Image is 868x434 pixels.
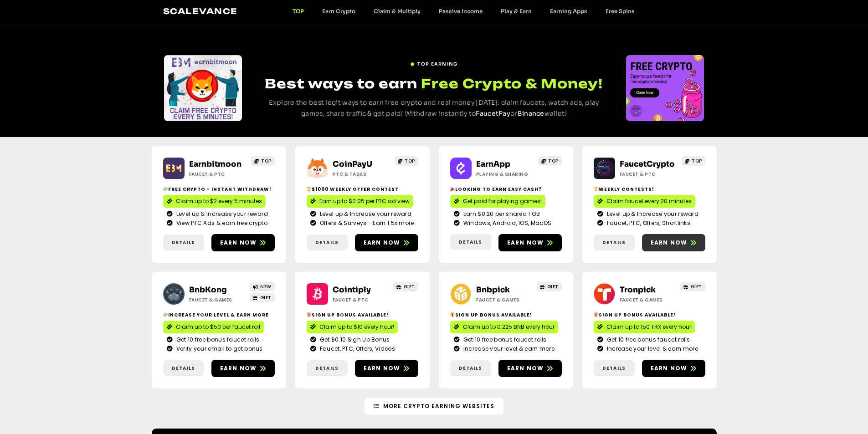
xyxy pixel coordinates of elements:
[163,195,266,208] a: Claim up to $2 every 5 minutes
[605,210,699,218] span: Level up & Increase your reward
[682,156,705,166] a: TOP
[163,187,168,191] img: 💸
[602,239,626,246] span: Details
[605,219,690,227] span: Faucet, PTC, Offers, Shortlinks
[163,312,168,317] img: 💸
[692,158,702,164] span: TOP
[283,8,644,15] nav: Menu
[430,8,492,15] a: Passive Income
[463,197,542,205] span: Get paid for playing games!
[594,195,695,208] a: Claim faucet every 20 minutes
[459,239,482,245] span: Details
[450,311,562,318] h2: Sign Up Bonus Available!
[541,8,596,15] a: Earning Apps
[307,195,413,208] a: Earn up to $0.05 per PTC ad view
[620,285,656,295] a: Tronpick
[620,171,677,178] h2: Faucet & PTC
[318,336,390,344] span: Get $0.10 Sign Up Bonus
[410,57,457,67] a: TOP EARNING
[307,187,311,191] img: 🏆
[315,239,339,246] span: Details
[395,156,418,166] a: TOP
[651,364,688,373] span: Earn now
[164,55,242,121] div: Slides
[220,239,257,247] span: Earn now
[450,312,455,317] img: 🎁
[498,360,562,377] a: Earn now
[626,55,704,121] div: Slides
[450,187,455,191] img: 🎉
[307,321,398,333] a: Claim up to $10 every hour!
[405,158,415,164] span: TOP
[680,282,705,291] a: GIFT
[594,311,705,318] h2: Sign Up Bonus Available!
[620,296,677,303] h2: Faucet & Games
[594,186,705,193] h2: Weekly contests!
[476,296,533,303] h2: Faucet & Games
[261,158,272,164] span: TOP
[163,321,264,333] a: Claim up to $50 per faucet roll
[315,365,339,372] span: Details
[461,219,551,227] span: Windows, Android, IOS, MacOS
[307,312,311,317] img: 🎁
[319,197,410,205] span: Earn up to $0.05 per PTC ad view
[189,171,246,178] h2: Faucet & PTC
[260,294,272,301] span: GIFT
[163,235,204,250] a: Details
[450,321,558,333] a: Claim up to 0.225 BNB every hour
[333,171,390,178] h2: ptc & Tasks
[642,360,705,377] a: Earn now
[450,195,545,208] a: Get paid for playing games!
[163,186,275,193] h2: Free crypto - Instant withdraw!
[313,8,365,15] a: Earn Crypto
[318,219,414,227] span: Offers & Surveys - Earn 1.5x more
[163,360,204,376] a: Details
[605,336,690,344] span: Get 10 free bonus faucet rolls
[250,282,275,291] a: NEW
[176,323,260,331] span: Claim up to $50 per faucet roll
[174,345,263,353] span: Verify your email to get bonus
[691,283,702,290] span: GIFT
[594,187,598,191] img: 🏆
[421,75,603,92] span: Free Crypto & Money!
[251,156,275,166] a: TOP
[333,296,390,303] h2: Faucet & PTC
[318,345,395,353] span: Faucet, PTC, Offers, Videos
[172,239,195,246] span: Details
[259,97,609,119] p: Explore the best legit ways to earn free crypto and real money [DATE]: claim faucets, watch ads, ...
[476,109,510,117] a: FaucetPay
[383,402,494,410] span: More Crypto Earning Websites
[283,8,313,15] a: TOP
[547,283,559,290] span: GIFT
[450,360,491,376] a: Details
[450,234,491,250] a: Details
[476,285,510,295] a: Bnbpick
[365,398,503,415] a: More Crypto Earning Websites
[417,61,457,67] span: TOP EARNING
[498,234,562,251] a: Earn now
[307,186,418,193] h2: $1000 Weekly Offer contest
[594,312,598,317] img: 🎁
[606,323,691,331] span: Claim up to 150 TRX every hour
[651,239,688,247] span: Earn now
[260,283,272,290] span: NEW
[476,159,510,169] a: EarnApp
[365,8,430,15] a: Claim & Multiply
[189,159,241,169] a: Earnbitmoon
[176,197,262,205] span: Claim up to $2 every 5 minutes
[163,311,275,318] h2: Increase your level & earn more
[476,171,533,178] h2: Playing & Sharing
[602,365,626,372] span: Details
[463,323,555,331] span: Claim up to 0.225 BNB every hour
[319,323,394,331] span: Claim up to $10 every hour!
[189,296,246,303] h2: Faucet & Games
[163,6,238,16] a: Scalevance
[606,197,692,205] span: Claim faucet every 20 minutes
[642,234,705,251] a: Earn now
[605,345,698,353] span: Increase your level & earn more
[307,235,348,250] a: Details
[450,186,562,193] h2: Looking to Earn Easy Cash?
[250,293,275,302] a: GIFT
[461,336,547,344] span: Get 10 free bonus faucet rolls
[307,360,348,376] a: Details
